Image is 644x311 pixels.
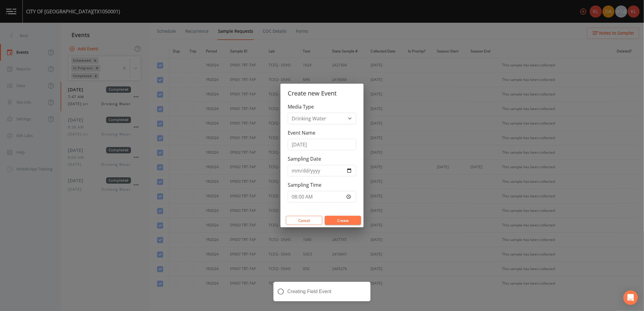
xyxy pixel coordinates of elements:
[273,282,371,301] div: Creating Field Event
[288,129,315,136] label: Event Name
[623,290,638,305] div: Open Intercom Messenger
[325,216,361,225] button: Create
[288,181,321,189] label: Sampling Time
[280,84,364,103] h2: Create new Event
[288,155,321,162] label: Sampling Date
[288,103,314,110] label: Media Type
[286,216,322,225] button: Cancel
